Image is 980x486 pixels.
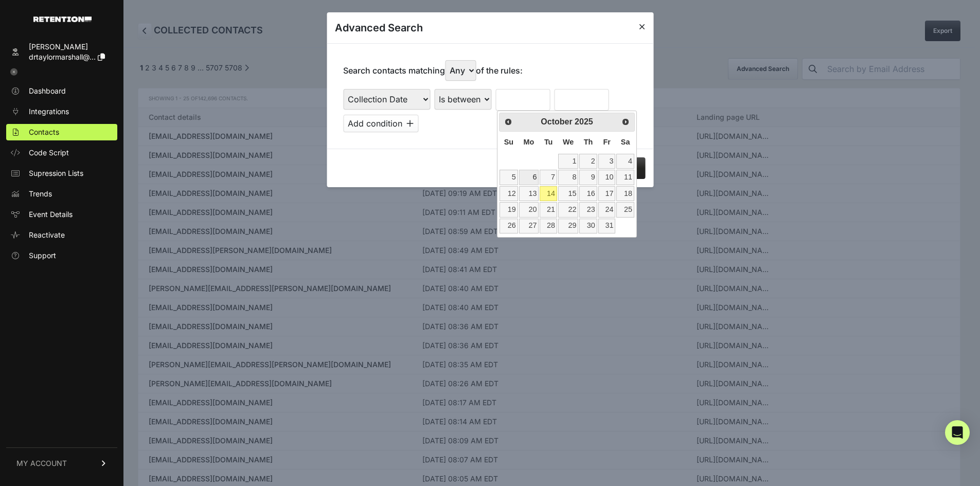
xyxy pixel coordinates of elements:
p: Search contacts matching of the rules: [343,60,523,81]
a: 7 [540,170,557,185]
a: 26 [500,219,518,233]
a: 5 [500,170,518,185]
a: 16 [579,186,597,201]
a: 14 [540,186,557,201]
a: 31 [598,219,616,233]
a: 29 [558,219,578,233]
span: Support [29,250,56,261]
a: Reactivate [6,227,117,243]
a: Prev [501,114,515,129]
button: Add condition [343,115,418,132]
a: 25 [616,202,634,217]
a: 9 [579,170,597,185]
a: 22 [558,202,578,217]
a: 13 [519,186,539,201]
span: Dashboard [29,86,66,96]
a: 17 [598,186,616,201]
span: Supression Lists [29,168,83,178]
a: 10 [598,170,616,185]
a: 6 [519,170,539,185]
a: 28 [540,219,557,233]
span: drtaylormarshall@... [29,52,96,61]
a: 11 [616,170,634,185]
h3: Advanced Search [335,21,423,35]
a: Contacts [6,124,117,140]
span: MY ACCOUNT [16,458,67,469]
span: Integrations [29,106,69,117]
div: Open Intercom Messenger [945,420,970,445]
span: Prev [504,118,512,126]
a: 15 [558,186,578,201]
span: Friday [603,138,610,146]
a: 30 [579,219,597,233]
a: Dashboard [6,83,117,99]
a: MY ACCOUNT [6,447,117,479]
span: October [541,117,572,126]
a: 20 [519,202,539,217]
span: Next [621,118,630,126]
a: Integrations [6,103,117,120]
a: 24 [598,202,616,217]
a: 8 [558,170,578,185]
a: Support [6,247,117,264]
a: Trends [6,186,117,202]
span: Code Script [29,148,69,158]
span: 2025 [575,117,593,126]
a: 3 [598,154,616,169]
span: Saturday [621,138,630,146]
a: 27 [519,219,539,233]
a: 12 [500,186,518,201]
span: Sunday [504,138,513,146]
div: [PERSON_NAME] [29,42,105,52]
a: Event Details [6,206,117,223]
a: [PERSON_NAME] drtaylormarshall@... [6,39,117,65]
a: Supression Lists [6,165,117,182]
a: 21 [540,202,557,217]
a: 1 [558,154,578,169]
span: Event Details [29,209,73,220]
a: 4 [616,154,634,169]
a: 23 [579,202,597,217]
a: Next [618,114,633,129]
span: Monday [524,138,534,146]
a: 2 [579,154,597,169]
span: Thursday [584,138,593,146]
a: 18 [616,186,634,201]
span: Reactivate [29,230,65,240]
span: Tuesday [544,138,553,146]
span: Trends [29,189,52,199]
span: Wednesday [563,138,574,146]
a: 19 [500,202,518,217]
img: Retention.com [33,16,92,22]
span: Contacts [29,127,59,137]
a: Code Script [6,145,117,161]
